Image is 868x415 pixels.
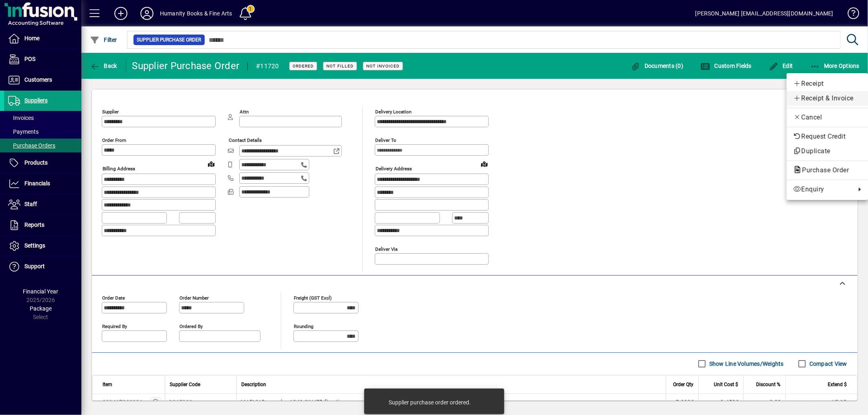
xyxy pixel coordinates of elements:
span: Cancel [793,113,861,122]
span: Request Credit [793,132,861,141]
span: Purchase Order [793,166,853,174]
span: Receipt & Invoice [793,93,861,103]
span: Receipt [793,79,861,89]
span: Duplicate [793,146,861,156]
span: Enquiry [793,185,852,194]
